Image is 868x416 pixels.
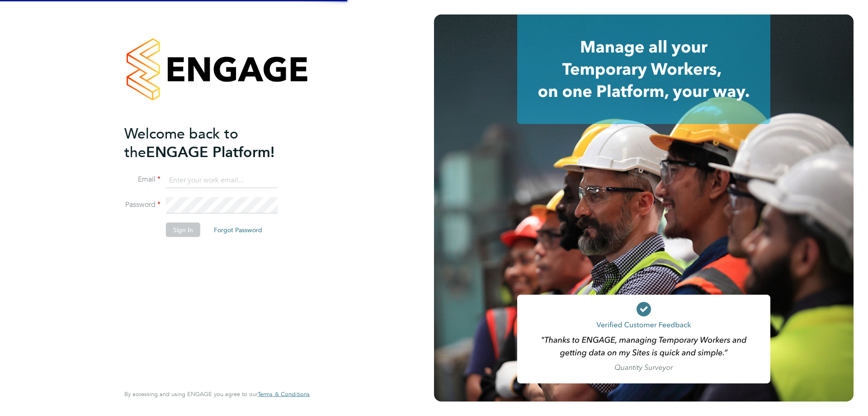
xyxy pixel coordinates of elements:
button: Forgot Password [207,223,269,237]
label: Password [124,200,160,210]
span: By accessing and using ENGAGE you agree to our [124,390,310,398]
span: Welcome back to the [124,124,238,161]
a: Terms & Conditions [258,391,310,398]
input: Enter your work email... [166,172,278,188]
label: Email [124,175,160,184]
button: Sign In [166,223,200,237]
h2: ENGAGE Platform! [124,124,301,161]
span: Terms & Conditions [258,390,310,398]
